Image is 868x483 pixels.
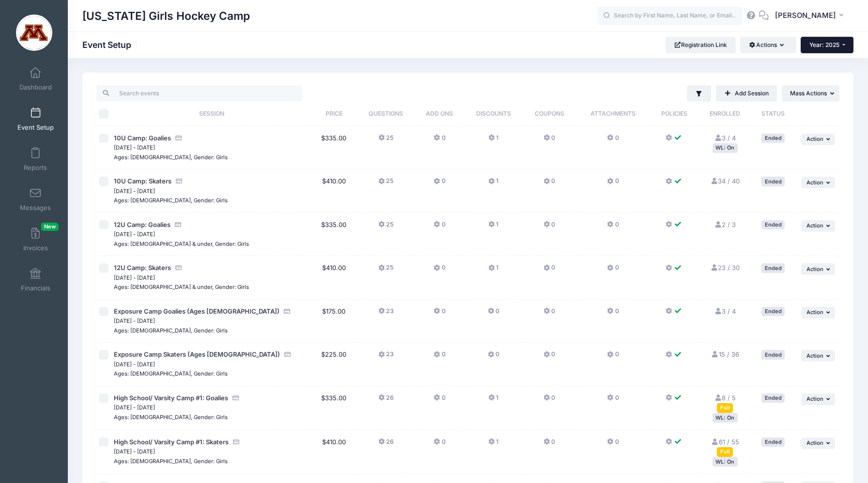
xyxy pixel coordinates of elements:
i: Accepting Credit Card Payments [232,439,240,445]
i: Accepting Credit Card Payments [283,308,291,315]
span: Messages [20,204,51,212]
button: 25 [378,177,393,191]
div: Ended [761,134,785,143]
i: Accepting Credit Card Payments [175,178,183,184]
span: Action [806,136,823,142]
button: [PERSON_NAME] [769,5,853,27]
small: [DATE] - [DATE] [114,144,155,151]
button: 0 [543,350,555,364]
small: Ages: [DEMOGRAPHIC_DATA], Gender: Girls [114,458,228,465]
button: 0 [434,177,445,191]
button: 0 [543,177,555,191]
button: 25 [378,134,393,148]
button: 0 [607,438,619,452]
span: Action [806,266,823,272]
small: Ages: [DEMOGRAPHIC_DATA] & under, Gender: Girls [114,284,249,290]
button: 0 [543,134,555,148]
button: 26 [378,393,394,408]
h1: [US_STATE] Girls Hockey Camp [82,5,250,27]
a: Dashboard [13,62,59,96]
div: Ended [761,307,785,316]
span: Questions [369,110,403,117]
button: 0 [607,134,619,148]
small: Ages: [DEMOGRAPHIC_DATA], Gender: Girls [114,327,228,334]
button: Action [801,177,835,188]
button: 0 [607,177,619,191]
button: Action [801,307,835,318]
span: Add Ons [426,110,453,117]
i: Accepting Credit Card Payments [283,351,291,358]
td: $410.00 [312,169,356,213]
a: Add Session [716,85,777,102]
div: WL: On [713,457,738,466]
button: 0 [434,307,445,321]
small: Ages: [DEMOGRAPHIC_DATA], Gender: Girls [114,154,228,161]
span: 12U Camp: Skaters [114,264,171,272]
span: Event Setup [17,123,54,132]
th: Attachments [575,102,651,126]
th: Session [111,102,311,126]
button: 0 [607,220,619,234]
div: Ended [761,220,785,229]
td: $335.00 [312,126,356,170]
small: [DATE] - [DATE] [114,361,155,368]
small: [DATE] - [DATE] [114,188,155,195]
td: $410.00 [312,430,356,474]
a: Messages [13,182,59,216]
small: [DATE] - [DATE] [114,274,155,281]
button: 25 [378,263,393,277]
input: Search by First Name, Last Name, or Email... [597,6,743,26]
button: Action [801,134,835,145]
span: 10U Camp: Goalies [114,134,171,142]
th: Add Ons [416,102,464,126]
span: Action [806,179,823,186]
button: 0 [543,263,555,277]
th: Policies [651,102,698,126]
span: Financials [21,284,50,292]
button: 23 [378,350,394,364]
button: Mass Actions [782,85,839,102]
i: Accepting Credit Card Payments [174,135,182,141]
span: Dashboard [19,83,52,91]
span: Action [806,222,823,229]
button: 0 [488,307,499,321]
a: 61 / 55 Full [711,438,739,455]
div: Ended [761,393,785,403]
button: Actions [740,37,796,53]
button: 0 [434,263,445,277]
button: 0 [607,307,619,321]
th: Coupons [524,102,575,126]
span: Coupons [535,110,564,117]
a: Registration Link [666,37,736,53]
button: 0 [543,438,555,452]
button: 1 [488,177,498,191]
div: WL: On [713,143,738,152]
div: Ended [761,438,785,447]
button: 0 [543,393,555,408]
i: Accepting Credit Card Payments [174,222,182,228]
span: Action [806,309,823,316]
th: Status [752,102,795,126]
span: Exposure Camp Goalies (Ages [DEMOGRAPHIC_DATA]) [114,307,279,315]
td: $335.00 [312,213,356,257]
i: Accepting Credit Card Payments [232,395,239,401]
span: Action [806,352,823,359]
small: [DATE] - [DATE] [114,231,155,238]
a: Event Setup [13,102,59,136]
small: [DATE] - [DATE] [114,448,155,455]
button: 0 [607,350,619,364]
div: Ended [761,350,785,359]
span: Action [806,395,823,402]
span: Attachments [590,110,635,117]
th: Questions [356,102,416,126]
h1: Event Setup [82,40,139,50]
div: Full [717,403,733,412]
a: 15 / 36 [711,350,739,358]
th: Enrolled [698,102,752,126]
a: 34 / 40 [710,177,740,185]
button: 0 [434,134,445,148]
a: InvoicesNew [13,223,59,257]
button: 1 [488,393,498,408]
button: 0 [607,393,619,408]
a: 3 / 4 [714,307,736,315]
